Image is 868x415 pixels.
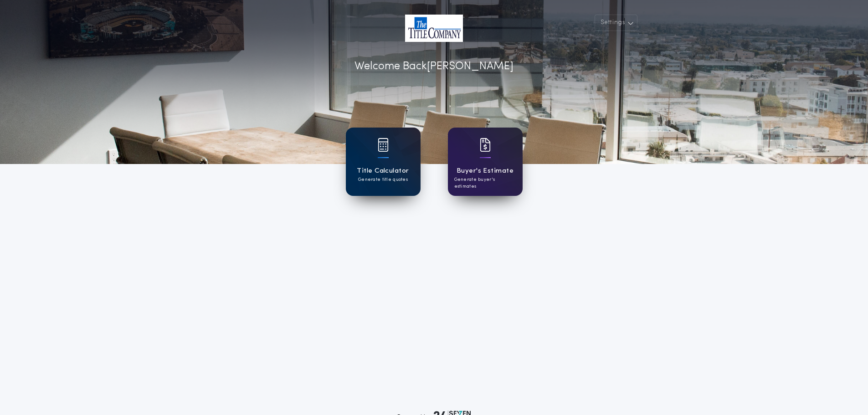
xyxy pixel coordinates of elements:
button: Settings [595,15,637,31]
p: Generate buyer's estimates [454,176,516,190]
a: card iconTitle CalculatorGenerate title quotes [346,128,421,196]
img: account-logo [405,15,463,42]
p: Welcome Back [PERSON_NAME] [354,58,514,75]
img: card icon [378,138,389,152]
h1: Buyer's Estimate [457,166,514,176]
a: card iconBuyer's EstimateGenerate buyer's estimates [448,128,523,196]
h1: Title Calculator [357,166,409,176]
img: card icon [480,138,491,152]
p: Generate title quotes [358,176,408,183]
